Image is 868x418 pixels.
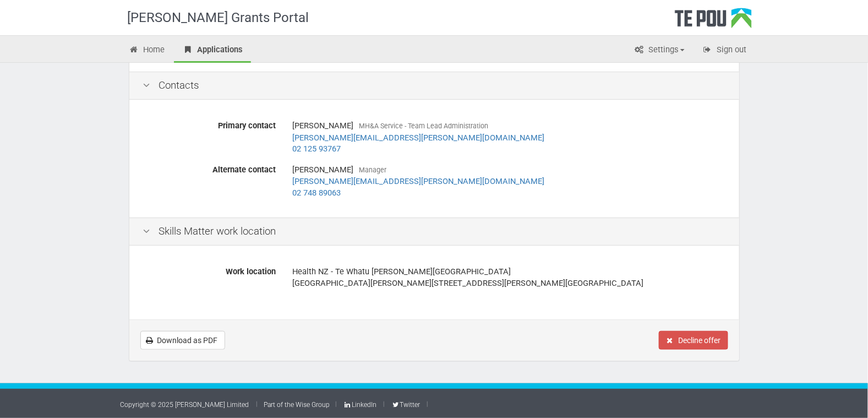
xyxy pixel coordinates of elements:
[293,176,545,186] a: [PERSON_NAME][EMAIL_ADDRESS][PERSON_NAME][DOMAIN_NAME]
[121,401,249,409] a: Copyright © 2025 [PERSON_NAME] Limited
[121,39,173,63] a: Home
[264,401,330,409] a: Part of the Wise Group
[293,266,725,289] address: Health NZ - Te Whatu [PERSON_NAME][GEOGRAPHIC_DATA] [GEOGRAPHIC_DATA][PERSON_NAME][STREET_ADDRESS...
[129,218,739,246] div: Skills Matter work location
[135,116,285,132] label: Primary contact
[293,133,545,143] a: [PERSON_NAME][EMAIL_ADDRESS][PERSON_NAME][DOMAIN_NAME]
[293,116,725,159] div: [PERSON_NAME]
[135,262,285,278] label: Work location
[293,144,341,154] a: 02 125 93767
[140,331,225,350] a: Download as PDF
[675,8,752,35] div: Te Pou Logo
[659,331,728,350] button: Decline offer
[359,122,489,130] span: MH&A Service - Team Lead Administration
[129,72,739,100] div: Contacts
[135,160,285,176] label: Alternate contact
[391,401,420,409] a: Twitter
[359,166,387,174] span: Manager
[343,401,376,409] a: LinkedIn
[293,188,341,198] a: 02 748 89063
[626,39,693,63] a: Settings
[174,39,251,63] a: Applications
[694,39,755,63] a: Sign out
[293,160,725,203] div: [PERSON_NAME]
